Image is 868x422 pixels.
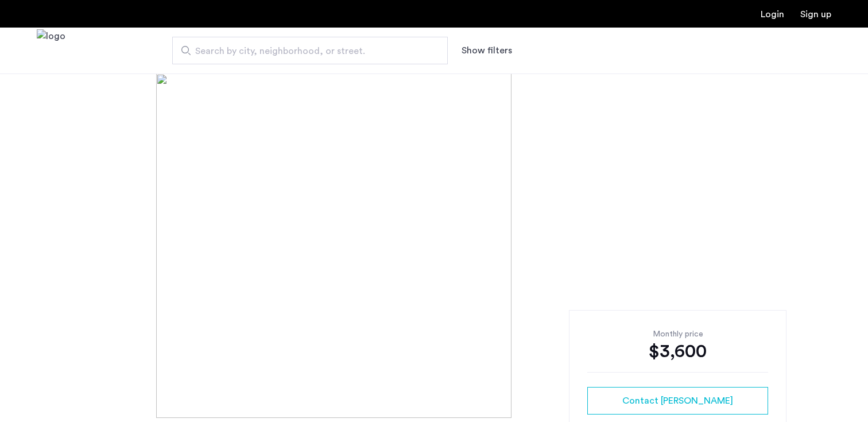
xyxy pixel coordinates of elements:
span: Search by city, neighborhood, or street. [195,44,416,58]
a: Login [761,10,784,19]
button: Show or hide filters [462,44,512,57]
a: Cazamio Logo [37,29,65,72]
div: $3,600 [587,340,768,363]
input: Apartment Search [172,37,448,64]
div: Monthly price [587,328,768,340]
span: Contact [PERSON_NAME] [622,394,733,408]
a: Registration [800,10,831,19]
img: logo [37,29,65,72]
button: button [587,387,768,415]
img: [object%20Object] [156,73,712,418]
